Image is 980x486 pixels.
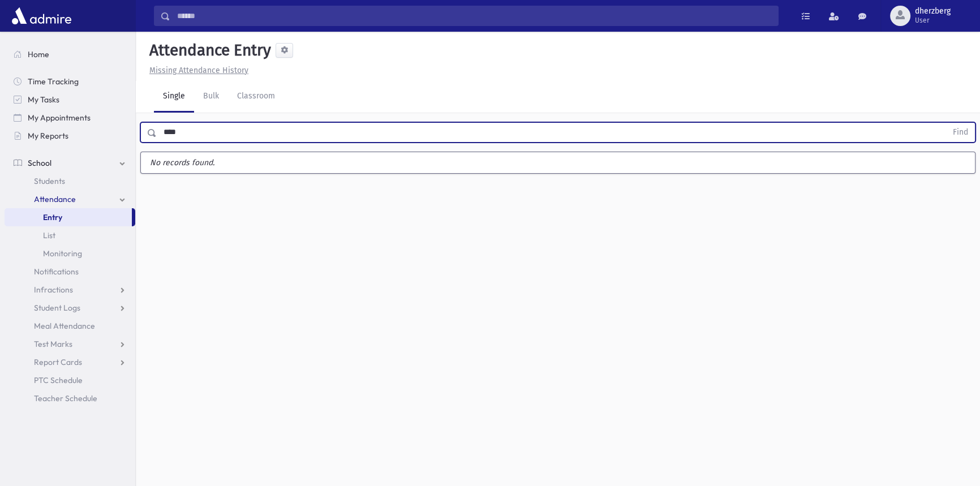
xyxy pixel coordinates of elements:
span: Entry [43,212,62,222]
span: Test Marks [34,339,72,349]
span: dherzberg [915,7,951,16]
a: Test Marks [5,335,135,353]
a: Home [5,45,135,63]
u: Missing Attendance History [149,66,248,75]
a: Attendance [5,190,135,208]
a: Notifications [5,263,135,281]
span: My Reports [28,131,68,141]
a: Infractions [5,281,135,299]
h5: Attendance Entry [145,41,271,60]
span: List [43,230,55,240]
a: Report Cards [5,353,135,371]
a: Student Logs [5,299,135,317]
a: Classroom [228,81,284,113]
span: Attendance [34,194,76,204]
span: Meal Attendance [34,321,95,331]
a: My Tasks [5,91,135,109]
span: Report Cards [34,357,82,367]
span: My Appointments [28,113,91,123]
span: Infractions [34,285,73,295]
button: Find [946,123,975,142]
span: My Tasks [28,94,59,105]
a: Meal Attendance [5,317,135,335]
a: Bulk [194,81,228,113]
a: Time Tracking [5,72,135,91]
input: Search [170,6,778,26]
span: Student Logs [34,303,80,313]
span: Monitoring [43,248,82,259]
span: Home [28,49,49,59]
a: Teacher Schedule [5,389,135,407]
img: AdmirePro [9,5,74,27]
a: Single [154,81,194,113]
a: Students [5,172,135,190]
label: No records found. [141,152,975,173]
span: PTC Schedule [34,375,83,385]
a: My Appointments [5,109,135,127]
a: My Reports [5,127,135,145]
a: Entry [5,208,132,226]
span: Teacher Schedule [34,393,97,403]
span: Students [34,176,65,186]
span: Notifications [34,266,79,277]
a: PTC Schedule [5,371,135,389]
a: School [5,154,135,172]
span: Time Tracking [28,76,79,87]
a: List [5,226,135,244]
span: User [915,16,951,25]
span: School [28,158,51,168]
a: Monitoring [5,244,135,263]
a: Missing Attendance History [145,66,248,75]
